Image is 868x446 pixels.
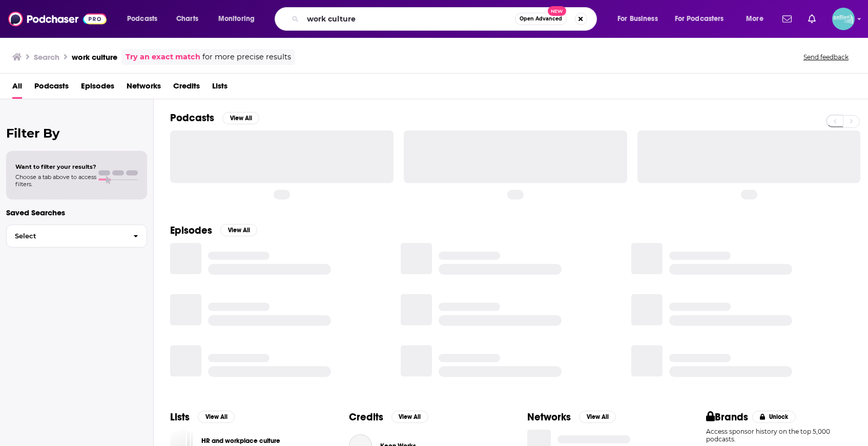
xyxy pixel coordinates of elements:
span: Monitoring [218,12,255,26]
button: View All [220,224,257,236]
button: open menu [739,11,776,27]
img: User Profile [832,8,855,30]
button: View All [579,411,616,423]
h2: Credits [349,411,383,423]
h3: Search [34,52,59,62]
button: Show profile menu [832,8,855,30]
button: Select [6,225,147,248]
h3: work culture [72,52,117,62]
button: open menu [610,11,671,27]
a: NetworksView All [527,411,616,423]
span: Charts [176,12,198,26]
span: Want to filter your results? [15,163,96,170]
a: All [12,78,22,99]
button: Open AdvancedNew [515,13,567,25]
a: Podcasts [34,78,69,99]
a: Show notifications dropdown [804,10,820,28]
a: Charts [170,11,204,27]
a: CreditsView All [349,411,428,423]
span: Podcasts [127,12,157,26]
span: Select [7,233,125,239]
button: View All [391,411,428,423]
a: Try an exact match [126,51,200,63]
span: New [548,6,566,16]
p: Access sponsor history on the top 5,000 podcasts. [706,428,852,443]
span: For Business [617,12,658,26]
h2: Networks [527,411,571,423]
button: View All [222,112,259,124]
h2: Podcasts [170,111,214,124]
input: Search podcasts, credits, & more... [303,11,515,27]
button: open menu [668,11,739,27]
img: Podchaser - Follow, Share and Rate Podcasts [8,9,107,29]
button: View All [198,411,235,423]
span: for more precise results [202,51,291,63]
a: ListsView All [170,411,235,423]
div: Search podcasts, credits, & more... [284,7,607,31]
h2: Lists [170,411,190,423]
span: Choose a tab above to access filters. [15,173,96,188]
a: EpisodesView All [170,224,257,237]
h2: Filter By [6,126,147,141]
button: open menu [211,11,268,27]
span: Logged in as JessicaPellien [832,8,855,30]
h2: Episodes [170,224,212,237]
span: Open Advanced [520,16,562,21]
a: Credits [173,78,200,99]
button: Send feedback [800,53,852,61]
span: For Podcasters [675,12,724,26]
a: PodcastsView All [170,111,259,124]
button: Unlock [752,411,796,423]
button: open menu [120,11,171,27]
a: Episodes [81,78,114,99]
a: Show notifications dropdown [778,10,796,28]
span: More [746,12,763,26]
a: Networks [127,78,161,99]
a: Lists [212,78,228,99]
h2: Brands [706,411,749,423]
p: Saved Searches [6,208,147,217]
